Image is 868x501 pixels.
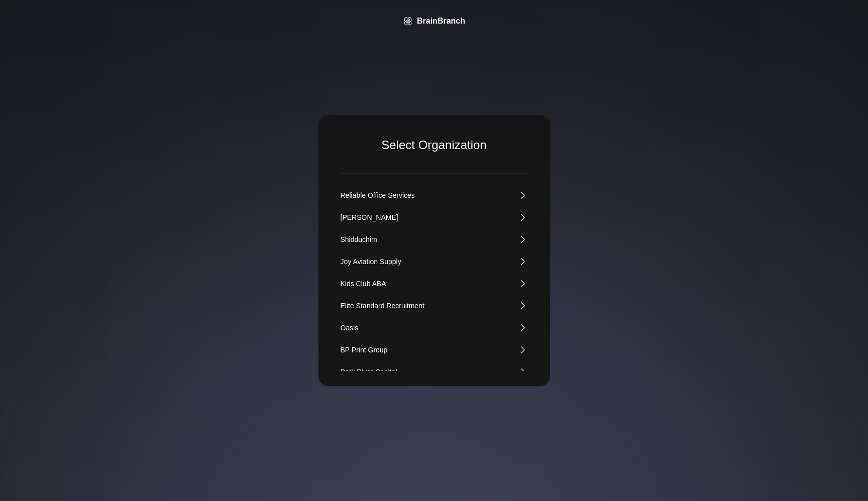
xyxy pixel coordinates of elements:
div: Shidduchim [341,234,377,244]
a: Joy Aviation Supply [341,257,528,267]
div: Oasis [341,323,359,333]
a: BP Print Group [341,345,528,355]
div: Reliable Office Services [341,190,415,200]
div: [PERSON_NAME] [341,212,398,222]
a: Reliable Office Services [341,190,528,200]
img: BrainBranch Logo [403,16,413,26]
a: [PERSON_NAME] [341,212,528,222]
div: Select Organization [341,137,528,153]
div: Kids Club ABA [341,279,386,289]
div: BrainBranch [417,16,465,26]
a: Park River Capital [341,367,528,377]
div: Joy Aviation Supply [341,257,401,267]
a: Oasis [341,323,528,333]
div: Park River Capital [341,367,397,377]
a: Shidduchim [341,234,528,244]
a: Elite Standard Recruitment [341,301,528,311]
div: BP Print Group [341,345,388,355]
div: Elite Standard Recruitment [341,301,424,311]
a: Kids Club ABA [341,279,528,289]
